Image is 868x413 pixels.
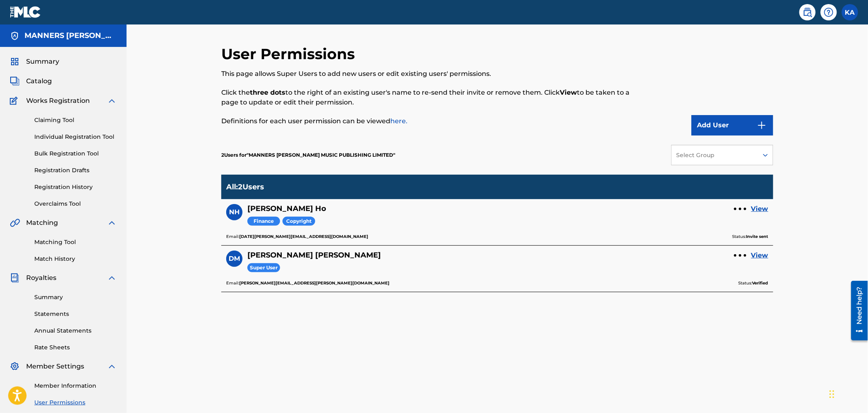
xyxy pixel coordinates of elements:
b: [PERSON_NAME][EMAIL_ADDRESS][PERSON_NAME][DOMAIN_NAME] [239,280,389,286]
a: Annual Statements [34,326,117,335]
p: Email: [226,280,389,287]
span: Super User [247,263,280,273]
a: Individual Registration Tool [34,133,117,141]
a: User Permissions [34,398,117,407]
div: User Menu [842,4,858,20]
img: search [803,7,812,17]
img: expand [107,273,117,283]
a: Match History [34,255,117,263]
span: DM [229,254,240,264]
img: Works Registration [10,96,20,106]
a: View [751,251,768,260]
span: 2 Users for [221,152,247,158]
img: expand [107,362,117,371]
a: here. [390,117,407,125]
img: Matching [10,218,20,228]
a: Claiming Tool [34,116,117,124]
span: Summary [26,57,59,67]
a: Bulk Registration Tool [34,149,117,158]
p: Email: [226,233,368,240]
p: Status: [739,280,768,287]
a: Overclaims Tool [34,200,117,208]
div: Drag [830,382,835,406]
h5: Dominic McDonald [247,251,381,260]
p: Definitions for each user permission can be viewed [221,116,646,126]
p: Status: [732,233,768,240]
img: Royalties [10,273,20,283]
img: MLC Logo [10,6,41,18]
button: Add User [692,115,773,135]
a: Member Information [34,382,117,390]
a: Matching Tool [34,238,117,246]
b: [DATE][PERSON_NAME][EMAIL_ADDRESS][DOMAIN_NAME] [239,234,368,239]
div: Select Group [677,151,752,160]
span: Copyright [283,217,315,226]
img: 9d2ae6d4665cec9f34b9.svg [757,120,767,130]
span: Catalog [26,76,52,86]
img: Member Settings [10,362,20,371]
img: Summary [10,57,20,67]
iframe: Resource Center [845,278,868,343]
h5: MANNERS MCDADE MUSIC PUBLISHING LIMITED [24,31,117,40]
a: Statements [34,310,117,318]
img: help [824,7,834,17]
a: CatalogCatalog [10,76,52,86]
h5: Noel Ho [247,204,326,213]
iframe: Chat Widget [827,374,868,413]
p: All : 2 Users [226,182,264,191]
span: Member Settings [26,362,84,371]
img: expand [107,218,117,228]
img: Accounts [10,31,20,41]
h2: User Permissions [221,45,359,63]
img: expand [107,96,117,106]
strong: View [560,89,577,96]
span: Finance [247,217,280,226]
div: Help [821,4,837,20]
b: Verified [752,280,768,286]
span: Royalties [26,273,56,283]
img: Catalog [10,76,20,86]
span: Works Registration [26,96,90,106]
p: Click the to the right of an existing user's name to re-send their invite or remove them. Click t... [221,88,646,107]
a: Registration Drafts [34,166,117,175]
a: Summary [34,293,117,302]
p: This page allows Super Users to add new users or edit existing users' permissions. [221,69,646,79]
a: Registration History [34,183,117,191]
a: Rate Sheets [34,343,117,352]
a: View [751,204,768,214]
b: Invite sent [746,234,768,239]
a: Public Search [799,4,816,20]
span: MANNERS MCDADE MUSIC PUBLISHING LIMITED [247,152,395,158]
span: Matching [26,218,58,228]
a: SummarySummary [10,57,59,67]
span: NH [229,207,240,217]
strong: three dots [250,89,285,96]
